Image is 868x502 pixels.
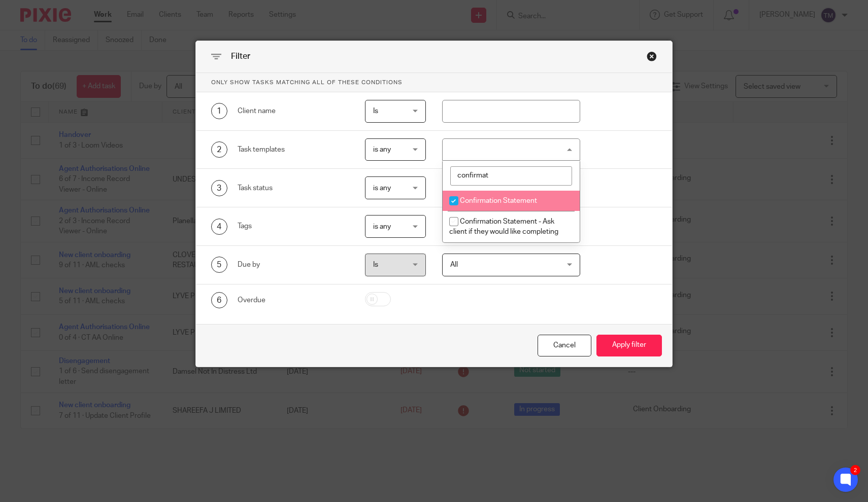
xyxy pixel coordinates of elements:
[373,185,391,192] span: is any
[373,223,391,230] span: is any
[238,221,349,231] div: Tags
[211,180,227,196] div: 3
[238,295,349,305] div: Overdue
[450,261,458,268] span: All
[538,335,591,356] div: Close this dialog window
[238,260,349,270] div: Due by
[647,51,657,61] div: Close this dialog window
[596,335,662,356] button: Apply filter
[373,107,378,115] span: Is
[211,219,227,235] div: 4
[238,183,349,193] div: Task status
[450,166,572,186] input: Search options...
[238,106,349,116] div: Client name
[850,465,860,475] div: 2
[449,218,558,236] span: Confirmation Statement - Ask client if they would like completing
[211,257,227,273] div: 5
[460,197,537,204] span: Confirmation Statement
[211,292,227,308] div: 6
[211,141,227,158] div: 2
[231,52,250,60] span: Filter
[211,103,227,119] div: 1
[238,145,349,155] div: Task templates
[373,261,378,268] span: Is
[373,146,391,153] span: is any
[196,73,673,92] p: Only show tasks matching all of these conditions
